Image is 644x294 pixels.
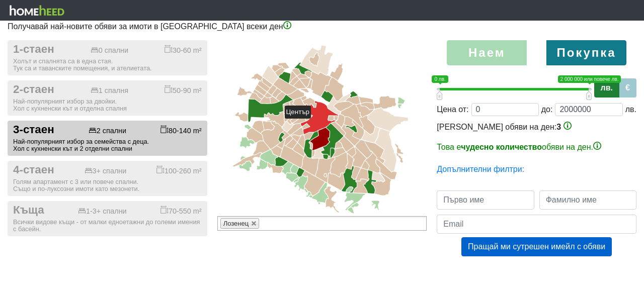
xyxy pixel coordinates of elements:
button: 1-стаен 0 спални 30-60 m² Холът и спалнята са в една стая.Тук са и таванските помещения, и ателие... [8,40,207,75]
div: Голям апартамент с 3 или повече спални. Също и по-луксозни имоти като мезонети. [13,178,202,192]
img: info-3.png [593,142,601,150]
span: Къща [13,204,44,217]
button: 2-стаен 1 спалня 50-90 m² Най-популярният избор за двойки.Хол с кухненски кът и отделна спалня [8,80,207,116]
div: до: [541,104,553,116]
span: Лозенец [223,220,249,227]
div: Най-популярният избор за семейства с деца. Хол с кухненски кът и 2 отделни спални [13,138,202,152]
input: Първо име [437,190,534,210]
a: Допълнителни филтри: [437,165,524,173]
span: 1-стаен [13,43,54,56]
div: Цена от: [437,104,468,116]
div: 50-90 m² [165,85,202,95]
div: 1-3+ спални [78,207,127,216]
div: 3+ спални [85,167,127,175]
div: лв. [625,104,636,116]
img: info-3.png [283,21,291,29]
span: 3-стаен [13,123,54,137]
div: [PERSON_NAME] обяви на ден: [437,121,636,153]
div: 0 спални [91,46,128,55]
label: Наем [447,40,527,65]
label: лв. [594,78,619,97]
div: 80-140 m² [160,125,202,135]
img: info-3.png [563,122,572,130]
div: 2 спални [89,127,126,135]
div: 1 спалня [91,86,128,95]
p: Получавай най-новите обяви за имоти в [GEOGRAPHIC_DATA] всеки ден [8,21,636,33]
div: Всички видове къщи - от малки едноетажни до големи имения с басейн. [13,219,202,233]
div: 70-550 m² [160,206,202,216]
input: Фамилно име [539,190,636,210]
div: 30-60 m² [165,45,202,55]
button: Къща 1-3+ спални 70-550 m² Всички видове къщи - от малки едноетажни до големи имения с басейн. [8,201,207,236]
span: 2 000 000 или повече лв. [558,75,621,83]
label: Покупка [546,40,626,65]
input: Email [437,215,636,234]
span: 4-стаен [13,163,54,177]
div: Холът и спалнята са в една стая. Тук са и таванските помещения, и ателиетата. [13,58,202,72]
span: 3 [556,123,561,131]
label: € [619,78,636,97]
button: Пращай ми сутрешен имейл с обяви [461,237,612,256]
b: чудесно количество [461,143,542,151]
div: Най-популярният избор за двойки. Хол с кухненски кът и отделна спалня [13,98,202,112]
button: 4-стаен 3+ спални 100-260 m² Голям апартамент с 3 или повече спални.Също и по-луксозни имоти като... [8,161,207,196]
div: 100-260 m² [156,165,202,175]
span: 2-стаен [13,83,54,96]
span: 0 лв. [432,75,448,83]
button: 3-стаен 2 спални 80-140 m² Най-популярният избор за семейства с деца.Хол с кухненски кът и 2 отде... [8,121,207,156]
p: Това е обяви на ден. [437,141,636,153]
